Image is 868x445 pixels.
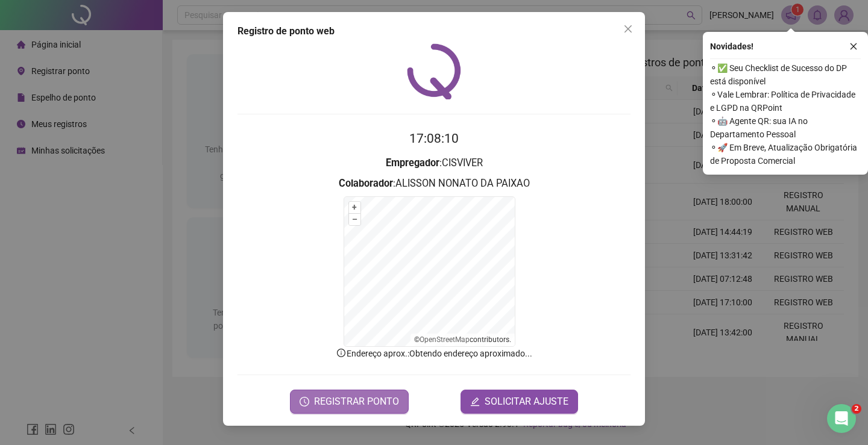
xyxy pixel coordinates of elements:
[349,202,360,213] button: +
[470,397,480,406] span: edit
[339,178,393,189] strong: Colaborador
[386,157,439,169] strong: Empregador
[485,394,568,409] span: SOLICITAR AJUSTE
[414,335,511,344] li: © contributors.
[407,43,461,99] img: QRPoint
[349,214,360,225] button: –
[420,335,470,344] a: OpenStreetMap
[852,404,861,414] span: 2
[710,61,861,88] span: ⚬ ✅ Seu Checklist de Sucesso do DP está disponível
[314,394,399,409] span: REGISTRAR PONTO
[710,114,861,141] span: ⚬ 🤖 Agente QR: sua IA no Departamento Pessoal
[336,347,347,358] span: info-circle
[290,390,409,414] button: REGISTRAR PONTO
[710,40,753,53] span: Novidades !
[827,404,856,433] iframe: Intercom live chat
[710,141,861,167] span: ⚬ 🚀 Em Breve, Atualização Obrigatória de Proposta Comercial
[623,24,633,34] span: close
[237,176,631,191] h3: : ALISSON NONATO DA PAIXAO
[300,397,309,406] span: clock-circle
[849,42,858,51] span: close
[409,131,459,146] time: 17:08:10
[710,88,861,114] span: ⚬ Vale Lembrar: Política de Privacidade e LGPD na QRPoint
[237,155,631,171] h3: : CISVIVER
[237,24,631,39] div: Registro de ponto web
[461,390,578,414] button: editSOLICITAR AJUSTE
[618,19,638,39] button: Close
[237,347,631,360] p: Endereço aprox. : Obtendo endereço aproximado...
